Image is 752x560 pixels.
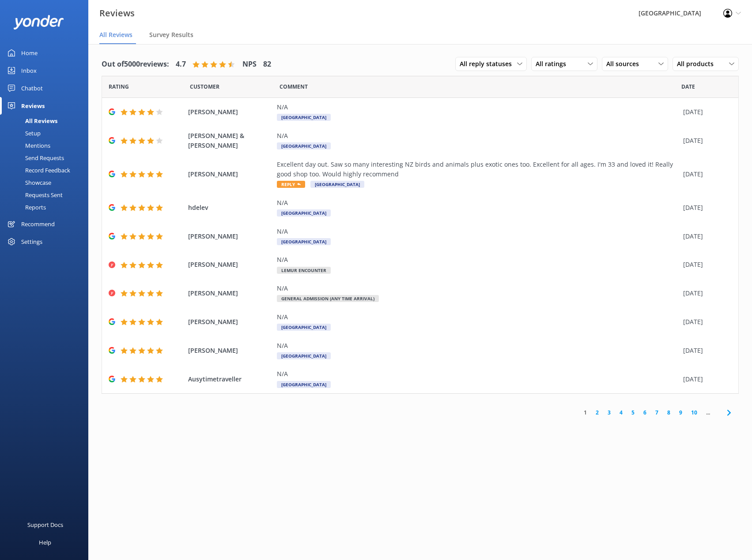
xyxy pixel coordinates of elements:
span: Survey Results [149,30,193,39]
div: [DATE] [683,169,727,179]
span: [PERSON_NAME] & [PERSON_NAME] [188,131,272,151]
span: Date [109,82,129,91]
h4: 82 [263,59,271,70]
a: 8 [663,408,675,417]
div: N/A [277,284,679,293]
span: All sources [606,59,644,69]
a: 7 [651,408,663,417]
a: 3 [603,408,615,417]
h3: Reviews [99,6,135,20]
a: Mentions [5,139,88,152]
div: Settings [21,233,42,250]
span: Lemur Encounter [277,267,331,274]
div: [DATE] [683,231,727,241]
span: Date [190,82,219,91]
span: All reply statuses [460,59,517,69]
div: Inbox [21,62,37,79]
a: Setup [5,127,88,139]
a: 4 [615,408,627,417]
div: Reports [5,201,46,213]
h4: NPS [242,59,257,70]
span: [PERSON_NAME] [188,231,272,241]
div: [DATE] [683,288,727,298]
a: 5 [627,408,639,417]
div: Record Feedback [5,164,70,176]
a: Requests Sent [5,189,88,201]
div: Reviews [21,97,45,115]
div: [DATE] [683,374,727,384]
a: 1 [579,408,591,417]
div: N/A [277,369,679,379]
div: N/A [277,131,679,141]
div: Send Requests [5,152,64,164]
span: All Reviews [99,30,132,39]
a: All Reviews [5,115,88,127]
div: [DATE] [683,260,727,269]
span: [PERSON_NAME] [188,107,272,117]
span: Ausytimetraveller [188,374,272,384]
a: Record Feedback [5,164,88,176]
span: General Admission (Any Time Arrival) [277,295,379,302]
div: N/A [277,102,679,112]
span: Reply [277,181,305,188]
a: 2 [591,408,603,417]
span: [PERSON_NAME] [188,346,272,355]
div: [DATE] [683,107,727,117]
div: Excellent day out. Saw so many interesting NZ birds and animals plus exotic ones too. Excellent f... [277,160,679,179]
div: Recommend [21,215,55,233]
div: All Reviews [5,115,57,127]
a: 10 [687,408,702,417]
span: [PERSON_NAME] [188,169,272,179]
span: [GEOGRAPHIC_DATA] [310,181,364,188]
div: Showcase [5,176,51,189]
div: Help [39,534,51,551]
span: ... [702,408,714,417]
div: Setup [5,127,41,139]
span: [GEOGRAPHIC_DATA] [277,142,331,149]
span: [GEOGRAPHIC_DATA] [277,352,331,359]
div: N/A [277,255,679,265]
span: All products [677,59,719,69]
div: [DATE] [683,346,727,355]
span: [GEOGRAPHIC_DATA] [277,324,331,331]
a: 9 [675,408,687,417]
span: All ratings [536,59,571,69]
div: N/A [277,312,679,322]
div: Mentions [5,139,50,152]
div: Requests Sent [5,189,63,201]
div: Home [21,44,38,62]
span: [PERSON_NAME] [188,317,272,327]
div: Support Docs [27,516,63,534]
span: Date [681,82,695,91]
span: [GEOGRAPHIC_DATA] [277,209,331,217]
span: [PERSON_NAME] [188,288,272,298]
div: N/A [277,198,679,208]
a: Showcase [5,176,88,189]
div: N/A [277,341,679,351]
img: yonder-white-logo.png [13,15,64,30]
a: Reports [5,201,88,213]
div: N/A [277,227,679,236]
span: [GEOGRAPHIC_DATA] [277,381,331,388]
a: 6 [639,408,651,417]
span: [GEOGRAPHIC_DATA] [277,114,331,121]
div: [DATE] [683,136,727,146]
span: hdelev [188,203,272,213]
span: [PERSON_NAME] [188,260,272,269]
span: Question [280,82,308,91]
div: [DATE] [683,317,727,327]
h4: 4.7 [176,59,186,70]
span: [GEOGRAPHIC_DATA] [277,238,331,245]
div: [DATE] [683,203,727,213]
div: Chatbot [21,79,43,97]
h4: Out of 5000 reviews: [102,59,169,70]
a: Send Requests [5,152,88,164]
